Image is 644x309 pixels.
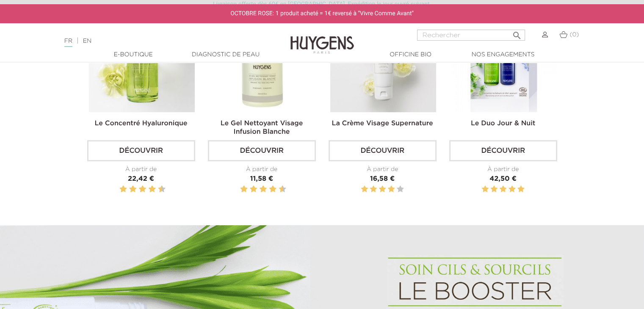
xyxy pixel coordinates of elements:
[183,50,268,59] a: Diagnostic de peau
[118,184,119,195] label: 1
[511,28,522,38] i: 
[147,184,148,195] label: 7
[449,140,557,161] a: Découvrir
[160,184,164,195] label: 10
[361,184,368,195] label: 1
[471,120,535,127] a: Le Duo Jour & Nuit
[449,165,557,174] div: À partir de
[329,140,437,161] a: Découvrir
[83,38,91,44] a: EN
[461,50,545,59] a: Nos engagements
[221,120,303,135] a: Le Gel Nettoyant Visage Infusion Blanche
[238,184,240,195] label: 1
[242,184,246,195] label: 2
[60,36,262,46] div: |
[370,176,395,182] span: 16,58 €
[417,30,525,41] input: Rechercher
[141,184,145,195] label: 6
[95,120,188,127] a: Le Concentré Hyaluronique
[128,176,154,182] span: 22,42 €
[248,184,249,195] label: 3
[157,184,158,195] label: 9
[290,22,354,55] img: Huygens
[150,184,154,195] label: 8
[379,184,386,195] label: 3
[87,140,195,161] a: Découvrir
[64,38,72,47] a: FR
[397,184,404,195] label: 5
[127,184,129,195] label: 3
[509,184,515,195] label: 4
[388,184,395,195] label: 4
[121,184,125,195] label: 2
[91,50,176,59] a: E-Boutique
[250,176,274,182] span: 11,58 €
[271,184,275,195] label: 8
[261,184,265,195] label: 6
[329,165,437,174] div: À partir de
[517,184,524,195] label: 5
[258,184,259,195] label: 5
[131,184,135,195] label: 4
[509,27,524,39] button: 
[277,184,279,195] label: 9
[208,140,316,161] a: Découvrir
[252,184,256,195] label: 4
[87,165,195,174] div: À partir de
[332,120,433,127] a: La Crème Visage Supernature
[569,32,579,38] span: (0)
[482,184,489,195] label: 1
[489,176,517,182] span: 42,50 €
[280,184,285,195] label: 10
[208,165,316,174] div: À partir de
[370,184,377,195] label: 2
[137,184,138,195] label: 5
[368,50,453,59] a: Officine Bio
[500,184,506,195] label: 3
[268,184,269,195] label: 7
[491,184,498,195] label: 2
